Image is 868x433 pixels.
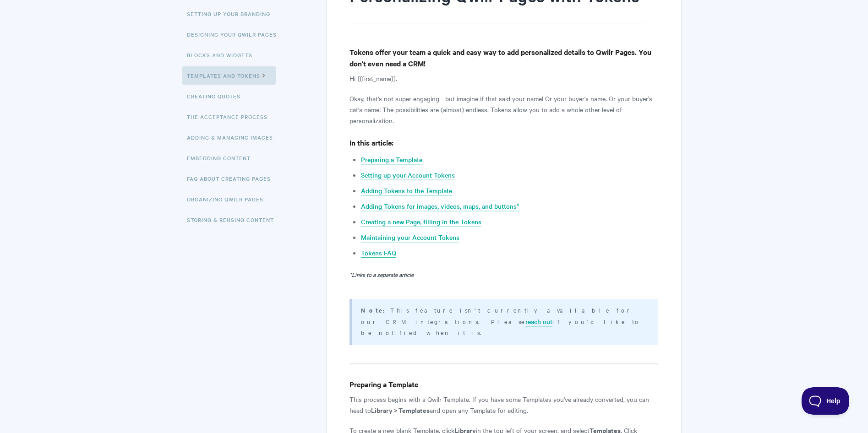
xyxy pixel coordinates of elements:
[349,93,658,126] p: Okay, that's not super engaging - but imagine if that said your name! Or your buyer's name. Or yo...
[361,217,481,227] a: Creating a new Page, filling in the Tokens
[187,5,277,23] a: Setting up your Branding
[361,304,646,338] p: This feature isn't currently available for our CRM integrations. Please if you'd like to be notif...
[371,405,430,415] strong: Library > Templates
[361,233,459,243] a: Maintaining your Account Tokens
[187,190,270,208] a: Organizing Qwilr Pages
[349,137,658,148] h4: In this article:
[182,66,276,85] a: Templates and Tokens
[187,211,281,229] a: Storing & Reusing Content
[187,128,280,146] a: Adding & Managing Images
[361,201,519,211] a: Adding Tokens for images, videos, maps, and buttons*
[361,306,390,314] strong: Note:
[525,317,552,327] a: reach out
[361,155,422,165] a: Preparing a Template
[349,379,658,390] h4: Preparing a Template
[349,270,414,278] em: *Links to a separate article
[187,25,284,43] a: Designing Your Qwilr Pages
[187,46,259,64] a: Blocks and Widgets
[349,46,658,69] h4: Tokens offer your team a quick and easy way to add personalized details to Qwilr Pages. You don't...
[187,149,257,167] a: Embedding Content
[349,73,658,84] p: Hi {{first_name}}.
[187,87,247,105] a: Creating Quotes
[802,387,850,415] iframe: Toggle Customer Support
[187,108,274,126] a: The Acceptance Process
[361,170,455,180] a: Setting up your Account Tokens
[361,248,396,258] a: Tokens FAQ
[361,186,452,196] a: Adding Tokens to the Template
[187,169,278,188] a: FAQ About Creating Pages
[349,394,658,416] p: This process begins with a Qwilr Template. If you have some Templates you've already converted, y...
